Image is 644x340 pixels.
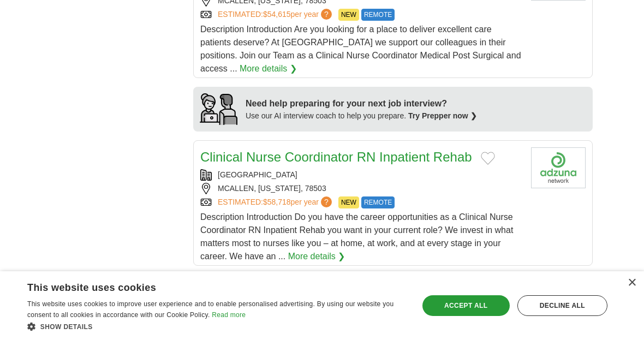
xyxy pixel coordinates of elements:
img: Company logo [531,147,586,188]
a: ESTIMATED:$58,718per year? [218,196,334,208]
span: REMOTE [361,196,395,208]
div: Close [628,279,636,287]
div: MCALLEN, [US_STATE], 78503 [200,183,522,194]
div: Accept all [422,295,510,316]
button: Add to favorite jobs [481,152,495,165]
span: NEW [338,9,359,21]
div: Use our AI interview coach to help you prepare. [246,110,477,122]
a: Clinical Nurse Coordinator RN Inpatient Rehab [200,150,472,164]
a: More details ❯ [288,250,345,263]
a: Try Prepper now ❯ [408,111,477,120]
span: NEW [338,196,359,208]
span: Show details [40,323,93,331]
a: ESTIMATED:$54,615per year? [218,9,334,21]
span: This website uses cookies to improve user experience and to enable personalised advertising. By u... [27,300,393,319]
span: REMOTE [361,9,395,21]
div: Show details [27,321,407,332]
a: Read more, opens a new window [212,311,246,319]
span: Description Introduction Are you looking for a place to deliver excellent care patients deserve? ... [200,25,521,73]
div: [GEOGRAPHIC_DATA] [200,169,522,181]
a: More details ❯ [240,62,297,75]
div: This website uses cookies [27,278,380,294]
span: $58,718 [263,198,291,206]
div: Decline all [517,295,607,316]
span: Description Introduction Do you have the career opportunities as a Clinical Nurse Coordinator RN ... [200,212,513,261]
span: ? [321,196,332,207]
span: ? [321,9,332,20]
div: Need help preparing for your next job interview? [246,97,477,110]
span: $54,615 [263,10,291,19]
